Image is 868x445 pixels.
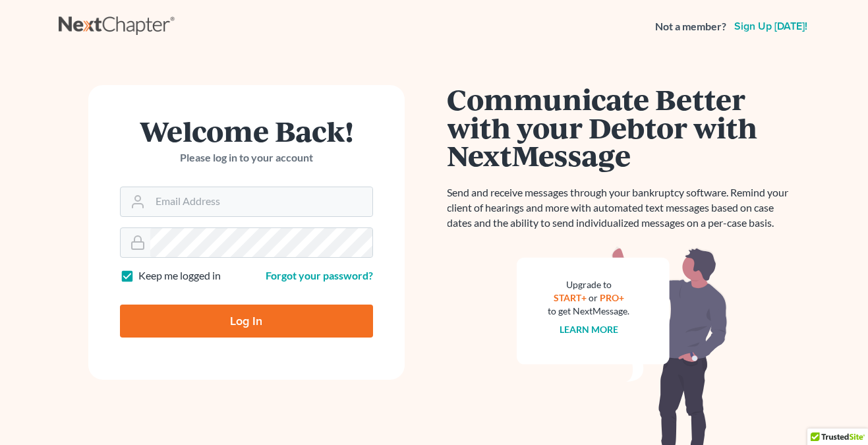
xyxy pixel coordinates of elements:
[120,305,373,338] input: Log In
[548,278,630,291] div: Upgrade to
[138,268,221,283] label: Keep me logged in
[589,292,598,303] span: or
[448,185,797,231] p: Send and receive messages through your bankruptcy software. Remind your client of hearings and mo...
[548,305,630,318] div: to get NextMessage.
[266,269,373,282] a: Forgot your password?
[655,19,726,34] strong: Not a member?
[448,85,797,169] h1: Communicate Better with your Debtor with NextMessage
[150,187,372,216] input: Email Address
[560,324,618,335] a: Learn more
[120,117,373,145] h1: Welcome Back!
[120,150,373,165] p: Please log in to your account
[732,21,810,32] a: Sign up [DATE]!
[554,292,587,303] a: START+
[600,292,624,303] a: PRO+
